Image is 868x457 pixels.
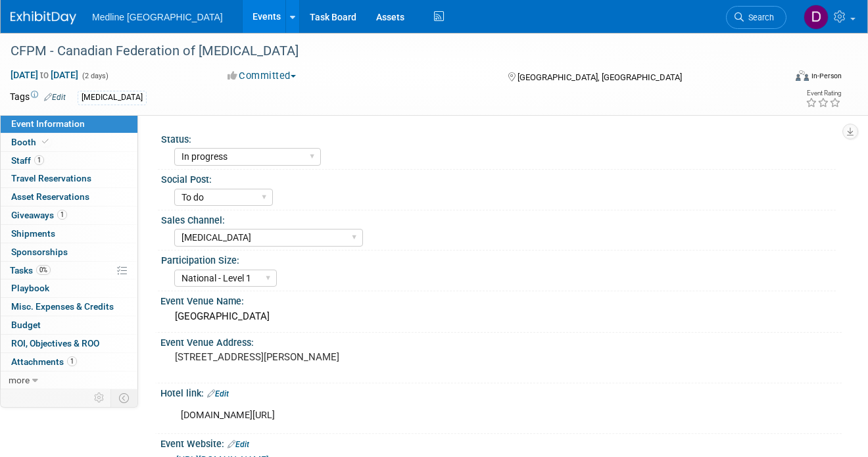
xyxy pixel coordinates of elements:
a: Event Information [1,115,137,133]
a: Edit [207,389,229,398]
img: Debbie Suddick [804,5,829,30]
span: Staff [11,155,44,166]
span: Search [744,12,774,22]
span: Sponsorships [11,247,68,257]
span: (2 days) [81,72,108,80]
div: Event Format [719,68,842,88]
div: Sales Channel: [161,210,836,227]
span: Playbook [11,283,49,293]
span: more [9,375,30,385]
button: Committed [223,69,301,83]
span: Attachments [11,356,77,367]
a: Edit [44,93,66,102]
a: ROI, Objectives & ROO [1,335,137,352]
a: Giveaways1 [1,206,137,224]
span: 1 [57,210,67,220]
span: Giveaways [11,210,67,220]
a: more [1,372,137,389]
span: ROI, Objectives & ROO [11,338,99,349]
div: Event Rating [806,90,841,97]
span: Tasks [10,265,51,276]
span: Medline [GEOGRAPHIC_DATA] [92,12,223,22]
i: Booth reservation complete [42,138,49,145]
div: Event Venue Address: [160,333,842,349]
span: Travel Reservations [11,173,91,183]
div: Event Website: [160,434,842,451]
span: Budget [11,320,41,330]
span: 1 [67,356,77,366]
td: Personalize Event Tab Strip [88,389,111,406]
span: 0% [36,265,51,275]
img: ExhibitDay [11,11,76,24]
span: [GEOGRAPHIC_DATA], [GEOGRAPHIC_DATA] [518,72,682,82]
pre: [STREET_ADDRESS][PERSON_NAME] [175,351,430,363]
a: Attachments1 [1,353,137,371]
div: Social Post: [161,170,836,186]
span: Booth [11,137,51,147]
span: Event Information [11,118,85,129]
div: In-Person [811,71,842,81]
div: [GEOGRAPHIC_DATA] [170,306,832,327]
a: Tasks0% [1,262,137,279]
div: Participation Size: [161,251,836,267]
span: Misc. Expenses & Credits [11,301,114,312]
a: Misc. Expenses & Credits [1,298,137,316]
td: Toggle Event Tabs [111,389,138,406]
img: Format-Inperson.png [796,70,809,81]
div: CFPM - Canadian Federation of [MEDICAL_DATA] [6,39,771,63]
a: Booth [1,133,137,151]
span: to [38,70,51,80]
a: Playbook [1,279,137,297]
a: Staff1 [1,152,137,170]
span: 1 [34,155,44,165]
a: Travel Reservations [1,170,137,187]
a: Asset Reservations [1,188,137,206]
span: Asset Reservations [11,191,89,202]
div: Event Venue Name: [160,291,842,308]
a: Edit [228,440,249,449]
a: Sponsorships [1,243,137,261]
td: Tags [10,90,66,105]
div: [MEDICAL_DATA] [78,91,147,105]
a: Budget [1,316,137,334]
span: Shipments [11,228,55,239]
div: [DOMAIN_NAME][URL] [172,402,708,429]
a: Search [726,6,786,29]
span: [DATE] [DATE] [10,69,79,81]
a: Shipments [1,225,137,243]
div: Status: [161,130,836,146]
div: Hotel link: [160,383,842,400]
